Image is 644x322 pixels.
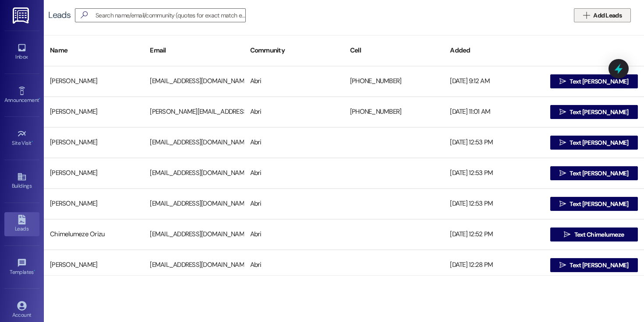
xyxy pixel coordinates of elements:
[550,136,638,150] button: Text [PERSON_NAME]
[244,226,344,243] div: Abri
[144,164,244,182] div: [EMAIL_ADDRESS][DOMAIN_NAME]
[44,226,144,243] div: Chimelumeze Orizu
[444,164,544,182] div: [DATE] 12:53 PM
[550,227,638,241] button: Text Chimelumeze
[344,73,444,90] div: [PHONE_NUMBER]
[244,73,344,90] div: Abri
[48,10,71,20] div: Leads
[550,166,638,180] button: Text [PERSON_NAME]
[244,103,344,121] div: Abri
[244,40,344,61] div: Community
[559,262,566,269] i: 
[344,40,444,61] div: Cell
[44,134,144,151] div: [PERSON_NAME]
[44,164,144,182] div: [PERSON_NAME]
[564,231,570,238] i: 
[44,256,144,274] div: [PERSON_NAME]
[559,108,566,115] i: 
[444,73,544,90] div: [DATE] 9:12 AM
[550,258,638,272] button: Text [PERSON_NAME]
[550,105,638,119] button: Text [PERSON_NAME]
[244,256,344,274] div: Abri
[44,195,144,213] div: [PERSON_NAME]
[559,139,566,146] i: 
[13,7,31,24] img: ResiDesk Logo
[34,268,35,274] span: •
[144,134,244,151] div: [EMAIL_ADDRESS][DOMAIN_NAME]
[574,8,631,22] button: Add Leads
[77,10,91,20] i: 
[444,226,544,243] div: [DATE] 12:52 PM
[4,298,39,322] a: Account
[144,256,244,274] div: [EMAIL_ADDRESS][DOMAIN_NAME]
[244,134,344,151] div: Abri
[570,138,628,147] span: Text [PERSON_NAME]
[570,199,628,209] span: Text [PERSON_NAME]
[144,195,244,213] div: [EMAIL_ADDRESS][DOMAIN_NAME]
[344,103,444,121] div: [PHONE_NUMBER]
[4,255,39,279] a: Templates •
[570,261,628,270] span: Text [PERSON_NAME]
[574,230,624,239] span: Text Chimelumeze
[570,169,628,178] span: Text [PERSON_NAME]
[4,126,39,150] a: Site Visit •
[4,40,39,64] a: Inbox
[4,212,39,236] a: Leads
[144,73,244,90] div: [EMAIL_ADDRESS][DOMAIN_NAME]
[44,73,144,90] div: [PERSON_NAME]
[570,108,628,117] span: Text [PERSON_NAME]
[4,169,39,193] a: Buildings
[444,256,544,274] div: [DATE] 12:28 PM
[244,195,344,213] div: Abri
[144,40,244,61] div: Email
[444,134,544,151] div: [DATE] 12:53 PM
[559,78,566,85] i: 
[559,200,566,207] i: 
[444,40,544,61] div: Added
[32,139,33,145] span: •
[144,103,244,121] div: [PERSON_NAME][EMAIL_ADDRESS][DOMAIN_NAME]
[44,103,144,121] div: [PERSON_NAME]
[444,195,544,213] div: [DATE] 12:53 PM
[39,96,40,102] span: •
[570,77,628,86] span: Text [PERSON_NAME]
[550,74,638,88] button: Text [PERSON_NAME]
[593,11,622,20] span: Add Leads
[244,164,344,182] div: Abri
[44,40,144,61] div: Name
[550,197,638,211] button: Text [PERSON_NAME]
[583,12,590,19] i: 
[96,9,245,21] input: Search name/email/community (quotes for exact match e.g. "John Smith")
[444,103,544,121] div: [DATE] 11:01 AM
[559,170,566,177] i: 
[144,226,244,243] div: [EMAIL_ADDRESS][DOMAIN_NAME]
